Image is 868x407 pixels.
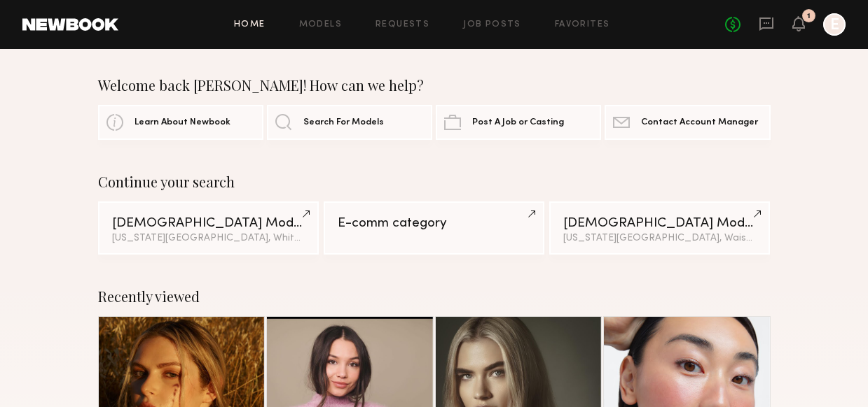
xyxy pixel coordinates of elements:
[303,118,384,127] span: Search For Models
[234,20,266,29] a: Home
[98,77,771,94] div: Welcome back [PERSON_NAME]! How can we help?
[98,288,771,305] div: Recently viewed
[605,105,770,140] a: Contact Account Manager
[823,13,846,36] a: E
[98,173,771,190] div: Continue your search
[324,201,545,255] a: E-comm category
[112,217,305,230] div: [DEMOGRAPHIC_DATA] Models
[436,105,601,140] a: Post A Job or Casting
[98,105,263,140] a: Learn About Newbook
[98,201,319,255] a: [DEMOGRAPHIC_DATA] Models[US_STATE][GEOGRAPHIC_DATA], White / Caucasian
[807,13,811,20] div: 1
[549,201,771,255] a: [DEMOGRAPHIC_DATA] Models[US_STATE][GEOGRAPHIC_DATA], Waist 29" - 32"
[135,118,230,127] span: Learn About Newbook
[463,20,521,29] a: Job Posts
[563,234,757,243] div: [US_STATE][GEOGRAPHIC_DATA], Waist 29" - 32"
[555,20,610,29] a: Favorites
[563,217,757,230] div: [DEMOGRAPHIC_DATA] Models
[267,105,432,140] a: Search For Models
[299,20,342,29] a: Models
[472,118,564,127] span: Post A Job or Casting
[112,234,305,243] div: [US_STATE][GEOGRAPHIC_DATA], White / Caucasian
[338,217,531,230] div: E-comm category
[641,118,758,127] span: Contact Account Manager
[376,20,429,29] a: Requests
